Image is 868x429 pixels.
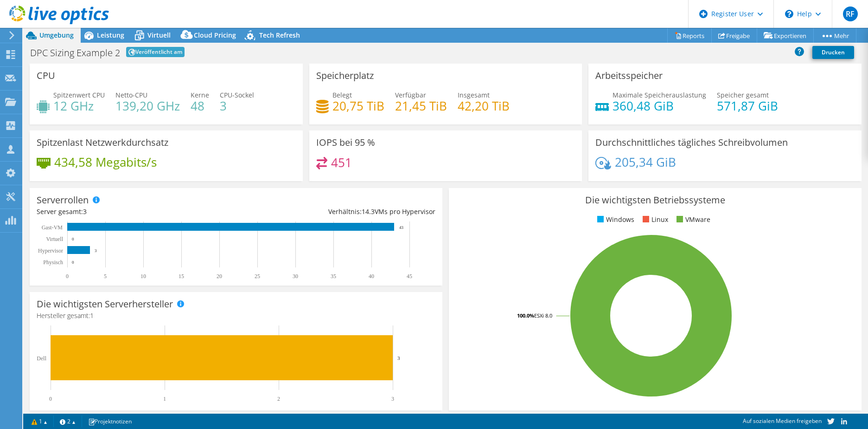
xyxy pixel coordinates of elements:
[743,417,822,425] span: Auf sozialen Medien freigeben
[332,101,384,111] h4: 20,75 TiB
[407,273,412,279] text: 45
[362,207,375,216] span: 14.3
[115,101,180,111] h4: 139,20 GHz
[37,207,236,217] div: Server gesamt:
[757,28,814,43] a: Exportieren
[220,91,254,99] span: CPU-Sockel
[37,71,55,81] h3: CPU
[812,46,854,59] a: Drucken
[25,416,54,427] a: 1
[46,236,63,242] text: Virtuell
[126,47,185,57] span: Veröffentlicht am
[163,396,166,402] text: 1
[391,396,394,402] text: 3
[37,195,89,205] h3: Serverrollen
[66,273,69,279] text: 0
[717,101,778,111] h4: 571,87 GiB
[613,101,706,111] h4: 360,48 GiB
[397,355,400,361] text: 3
[217,273,222,279] text: 20
[147,31,171,39] span: Virtuell
[674,214,710,225] li: VMware
[667,28,712,43] a: Reports
[331,157,352,168] h4: 451
[53,416,82,427] a: 2
[39,31,74,39] span: Umgebung
[399,225,404,230] text: 43
[331,273,336,279] text: 35
[37,137,168,148] h3: Spitzenlast Netzwerkdurchsatz
[293,273,298,279] text: 30
[54,157,157,167] h4: 434,58 Megabits/s
[711,28,757,43] a: Freigabe
[42,224,63,231] text: Gast-VM
[30,48,120,58] h1: DPC Sizing Example 2
[456,195,855,205] h3: Die wichtigsten Betriebssysteme
[595,137,788,148] h3: Durchschnittliches tägliches Schreibvolumen
[458,91,490,99] span: Insgesamt
[534,312,552,319] tspan: ESXi 8.0
[53,91,105,99] span: Spitzenwert CPU
[38,247,63,254] text: Hypervisor
[82,416,138,427] a: Projektnotizen
[595,214,634,225] li: Windows
[97,31,124,39] span: Leistung
[53,101,105,111] h4: 12 GHz
[37,311,435,321] h4: Hersteller gesamt:
[236,207,435,217] div: Verhältnis: VMs pro Hypervisor
[191,91,209,99] span: Kerne
[37,299,173,309] h3: Die wichtigsten Serverhersteller
[843,6,858,21] span: RF
[179,273,184,279] text: 15
[640,214,668,225] li: Linux
[316,137,375,148] h3: IOPS bei 95 %
[255,273,260,279] text: 25
[458,101,510,111] h4: 42,20 TiB
[316,71,374,81] h3: Speicherplatz
[220,101,254,111] h4: 3
[395,101,447,111] h4: 21,45 TiB
[194,31,236,39] span: Cloud Pricing
[140,273,146,279] text: 10
[517,312,534,319] tspan: 100.0%
[785,10,793,18] svg: \n
[259,31,300,39] span: Tech Refresh
[72,260,74,265] text: 0
[332,91,352,99] span: Belegt
[191,101,209,111] h4: 48
[813,28,856,43] a: Mehr
[717,91,769,99] span: Speicher gesamt
[49,396,52,402] text: 0
[115,91,147,99] span: Netto-CPU
[90,311,94,320] span: 1
[369,273,374,279] text: 40
[37,355,46,362] text: Dell
[277,396,280,402] text: 2
[43,259,63,266] text: Physisch
[613,91,706,99] span: Maximale Speicherauslastung
[72,237,74,241] text: 0
[95,248,97,253] text: 3
[83,207,87,216] span: 3
[395,91,426,99] span: Verfügbar
[595,71,663,81] h3: Arbeitsspeicher
[104,273,107,279] text: 5
[615,157,676,167] h4: 205,34 GiB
